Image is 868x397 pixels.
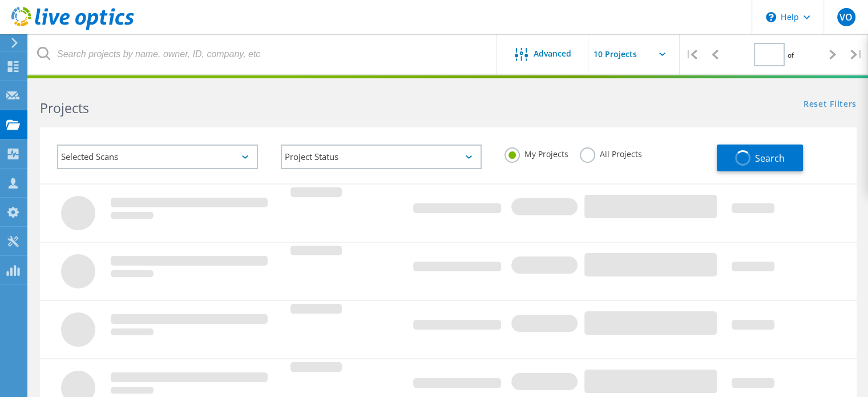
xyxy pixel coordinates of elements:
[680,34,703,75] div: |
[845,34,868,75] div: |
[57,145,258,169] div: Selected Scans
[504,147,568,158] label: My Projects
[839,13,853,22] span: VO
[580,147,642,158] label: All Projects
[40,99,89,117] b: Projects
[788,50,794,60] span: of
[29,34,498,74] input: Search projects by name, owner, ID, company, etc
[281,145,482,169] div: Project Status
[766,12,776,22] svg: \n
[11,24,134,32] a: Live Optics Dashboard
[804,100,857,110] a: Reset Filters
[534,50,571,58] span: Advanced
[717,145,803,171] button: Search
[755,152,785,165] span: Search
